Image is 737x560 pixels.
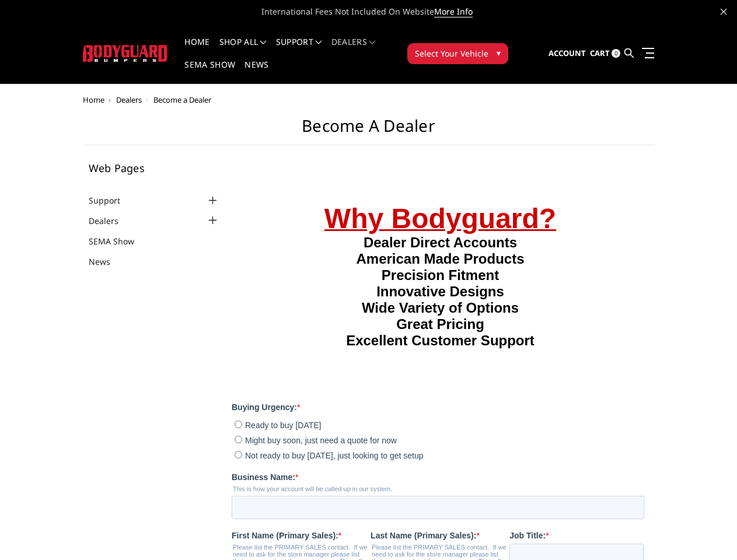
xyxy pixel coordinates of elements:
[165,142,253,157] strong: Great Pricing
[219,38,267,61] a: shop all
[3,246,11,254] input: Ready to buy [DATE]
[83,45,169,62] img: BODYGUARD BUMPERS
[276,38,322,61] a: Support
[132,60,285,76] strong: Dealer Direct Accounts
[93,29,324,60] span: Why Bodyguard?
[3,276,11,284] input: Not ready to buy [DATE], just looking to get setup
[13,246,89,256] span: Ready to buy [DATE]
[434,6,473,17] a: More Info
[3,261,11,269] input: Might buy soon, just need a quote for now
[114,158,303,174] span: Excellent Customer Support
[407,43,508,64] button: Select Your Vehicle
[184,61,235,83] a: SEMA Show
[59,459,184,482] input: 000-000-0000
[89,256,125,268] a: News
[83,116,655,145] h1: Become a Dealer
[679,504,737,560] iframe: Chat Widget
[497,47,501,59] span: ▾
[549,48,586,58] span: Account
[278,356,314,366] strong: Job Title:
[549,38,586,69] a: Account
[83,94,104,105] a: Home
[89,215,133,227] a: Dealers
[13,276,192,286] span: Not ready to buy [DATE], just looking to get setup
[590,48,610,58] span: Cart
[210,449,407,470] strong: This email will be used to login our online dealer portal to order. Please choose a shared email ...
[209,436,266,445] strong: Primary Email:
[331,38,376,61] a: Dealers
[139,369,278,397] legend: Please list the PRIMARY SALES contact. If we need to ask for the store manager please list that n...
[130,125,287,141] strong: Wide Variety of Options
[13,261,165,271] span: Might buy soon, just need a quote for now
[124,76,292,92] strong: American Made Products
[89,194,135,206] a: Support
[116,94,142,105] a: Dealers
[590,38,620,69] a: Cart 0
[153,94,211,105] span: Become a Dealer
[612,49,620,58] span: 0
[139,356,244,366] strong: Last Name (Primary Sales):
[145,93,273,125] strong: Precision Fitment Innovative Designs
[89,163,220,173] h5: Web Pages
[89,235,149,247] a: SEMA Show
[415,47,488,60] span: Select Your Vehicle
[184,38,209,61] a: Home
[244,61,268,83] a: News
